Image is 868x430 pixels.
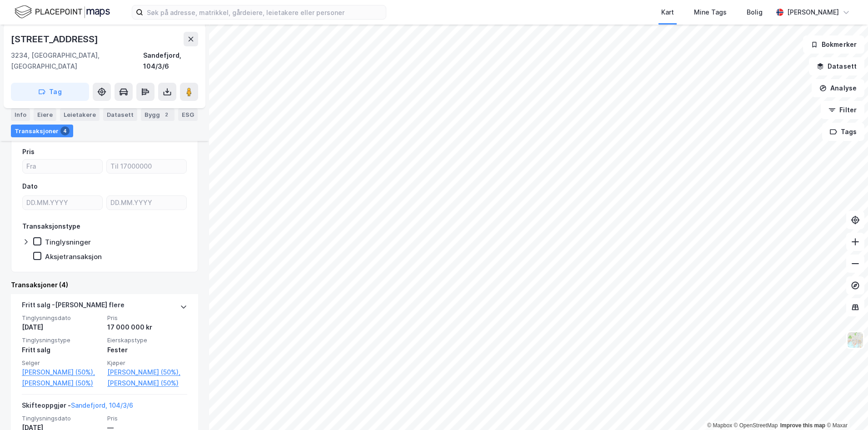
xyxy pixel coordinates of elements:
[11,83,89,101] button: Tag
[107,314,187,322] span: Pris
[22,336,102,344] span: Tinglysningstype
[107,196,186,210] input: DD.MM.YYYY
[809,57,864,75] button: Datasett
[812,79,864,97] button: Analyse
[747,7,763,18] div: Bolig
[11,32,100,46] div: [STREET_ADDRESS]
[22,221,80,232] div: Transaksjonstype
[107,160,186,173] input: Til 17000000
[22,314,102,322] span: Tinglysningsdato
[107,378,187,389] a: [PERSON_NAME] (50%)
[107,367,187,378] a: [PERSON_NAME] (50%),
[847,331,864,349] img: Z
[11,280,198,290] div: Transaksjoner (4)
[22,322,102,333] div: [DATE]
[107,336,187,344] span: Eierskapstype
[22,359,102,367] span: Selger
[141,108,175,121] div: Bygg
[694,7,727,18] div: Mine Tags
[23,160,102,173] input: Fra
[34,108,56,121] div: Eiere
[22,378,102,389] a: [PERSON_NAME] (50%)
[822,123,864,141] button: Tags
[107,415,187,422] span: Pris
[71,401,133,409] a: Sandefjord, 104/3/6
[45,238,91,246] div: Tinglysninger
[178,108,198,121] div: ESG
[821,101,864,119] button: Filter
[803,35,864,54] button: Bokmerker
[22,181,38,192] div: Dato
[22,345,102,355] div: Fritt salg
[823,386,868,430] iframe: Chat Widget
[22,415,102,422] span: Tinglysningsdato
[823,386,868,430] div: Kontrollprogram for chat
[143,50,198,72] div: Sandefjord, 104/3/6
[60,126,70,135] div: 4
[162,110,171,119] div: 2
[23,196,102,210] input: DD.MM.YYYY
[15,4,110,20] img: logo.f888ab2527a4732fd821a326f86c7f29.svg
[143,5,386,19] input: Søk på adresse, matrikkel, gårdeiere, leietakere eller personer
[107,322,187,333] div: 17 000 000 kr
[107,359,187,367] span: Kjøper
[780,422,825,429] a: Improve this map
[22,400,133,415] div: Skifteoppgjør -
[787,7,839,18] div: [PERSON_NAME]
[22,367,102,378] a: [PERSON_NAME] (50%),
[661,7,674,18] div: Kart
[707,422,732,429] a: Mapbox
[11,50,143,72] div: 3234, [GEOGRAPHIC_DATA], [GEOGRAPHIC_DATA]
[11,108,30,121] div: Info
[22,300,125,314] div: Fritt salg - [PERSON_NAME] flere
[107,345,187,355] div: Fester
[22,146,35,157] div: Pris
[60,108,100,121] div: Leietakere
[103,108,137,121] div: Datasett
[11,125,73,137] div: Transaksjoner
[45,252,102,261] div: Aksjetransaksjon
[734,422,778,429] a: OpenStreetMap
